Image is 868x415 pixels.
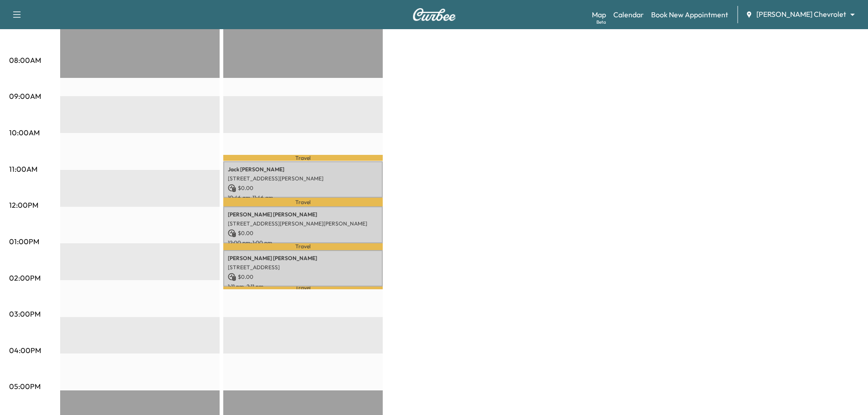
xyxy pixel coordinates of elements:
[9,308,41,319] p: 03:00PM
[228,166,378,173] p: Jack [PERSON_NAME]
[228,184,378,192] p: $ 0.00
[9,55,41,66] p: 08:00AM
[9,272,41,283] p: 02:00PM
[228,283,378,290] p: 1:11 pm - 2:11 pm
[228,175,378,182] p: [STREET_ADDRESS][PERSON_NAME]
[223,198,383,206] p: Travel
[412,8,456,21] img: Curbee Logo
[228,229,378,237] p: $ 0.00
[228,273,378,281] p: $ 0.00
[651,9,728,20] a: Book New Appointment
[223,287,383,289] p: Travel
[596,19,606,26] div: Beta
[592,9,606,20] a: MapBeta
[9,200,38,210] p: 12:00PM
[228,239,378,246] p: 12:00 pm - 1:00 pm
[9,236,39,247] p: 01:00PM
[223,155,383,161] p: Travel
[228,211,378,218] p: [PERSON_NAME] [PERSON_NAME]
[228,264,378,271] p: [STREET_ADDRESS]
[756,9,846,20] span: [PERSON_NAME] Chevrolet
[228,220,378,227] p: [STREET_ADDRESS][PERSON_NAME][PERSON_NAME]
[228,194,378,201] p: 10:46 am - 11:46 am
[9,381,41,392] p: 05:00PM
[9,91,41,102] p: 09:00AM
[9,127,40,138] p: 10:00AM
[228,255,378,262] p: [PERSON_NAME] [PERSON_NAME]
[9,345,41,356] p: 04:00PM
[613,9,644,20] a: Calendar
[223,243,383,250] p: Travel
[9,164,37,174] p: 11:00AM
